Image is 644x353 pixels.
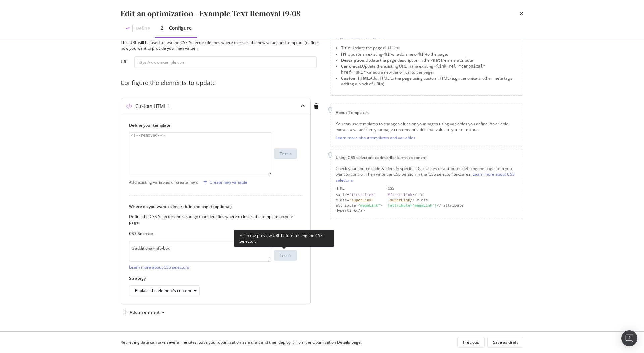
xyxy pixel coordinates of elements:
strong: H1: [341,51,347,57]
div: Hyperlink</a> [336,208,382,213]
li: Update the page description in the name attribute [341,57,518,63]
label: Where do you want to insert it in the page? (optional) [129,204,297,209]
label: CSS Selector [129,231,297,236]
div: Retrieving data can take several minutes. Save your optimization as a draft and then deploy it fr... [121,339,362,345]
li: Update the page . [341,45,518,51]
li: Update an existing or add a new to the page. [341,51,518,57]
strong: Canonical: [341,63,362,69]
a: Learn more about templates and variables [336,135,415,141]
div: Custom HTML 1 [135,103,170,110]
div: Using CSS selectors to describe items to control [336,155,518,160]
li: Update the existing URL in the existing or add a new canonical to the page. [341,63,518,75]
textarea: #additional-info-box [129,241,271,262]
div: About Templates [336,110,518,115]
div: class= [336,198,382,203]
div: "first-link" [349,193,376,197]
div: "superLink" [349,198,374,202]
span: <h1> [416,52,426,57]
span: <title> [382,46,399,50]
div: [attribute='megaLink'] [388,203,437,208]
button: Test it [274,250,297,261]
label: Define your template [129,122,297,128]
div: .superLink [388,198,410,202]
div: Test it [280,253,291,258]
strong: Description: [341,57,365,63]
div: Create new variable [210,179,247,185]
div: Test it [280,151,291,157]
div: Edit an optimization - Example Text Removal 19/08 [121,8,300,19]
li: Add HTML to the page using custom HTML (e.g., canonicals, other meta tags, adding a block of URLs). [341,75,518,87]
button: Test it [274,148,297,159]
div: CSS [388,186,518,191]
div: <a id= [336,192,382,198]
div: #first-link [388,193,412,197]
label: Strategy [129,275,297,281]
div: Previous [463,339,479,345]
div: Open Intercom Messenger [621,330,637,346]
label: URL [121,59,129,66]
div: This URL will be used to test the CSS Selector (defines where to insert the new value) and templa... [121,40,322,51]
button: Previous [457,337,485,348]
button: Create new variable [201,176,247,187]
span: <meta> [431,58,445,63]
div: Check your source code & identify specific IDs, classes or attributes defining the page item you ... [336,166,518,183]
strong: Custom HTML: [341,75,370,81]
div: // id [388,192,518,198]
a: Learn more about CSS selectors [129,264,189,270]
div: // attribute [388,203,518,208]
button: Replace the element's content [129,285,200,296]
div: attribute= > [336,203,382,208]
div: Replace the element's content [135,289,191,293]
span: <link rel="canonical" href="URL"> [341,64,485,75]
div: Define [136,25,150,32]
div: HTML [336,186,382,191]
div: Configure [169,25,192,31]
div: "megaLink" [358,203,380,208]
div: Fill in the preview URL before testing the CSS Selector. [234,230,334,247]
div: times [519,8,523,19]
span: <h1> [382,52,392,57]
div: 2 [161,25,163,31]
button: Save as draft [487,337,523,348]
div: Configure the elements to update [121,79,322,87]
button: Add an element [121,307,167,318]
div: You can use templates to change values on your pages using variables you define. A variable extra... [336,121,518,132]
div: Add an element [130,310,159,314]
div: // class [388,198,518,203]
strong: Title: [341,45,351,51]
div: Save as draft [493,339,518,345]
input: https://www.example.com [134,56,317,68]
a: Learn more about CSS selectors [336,171,515,183]
div: Add existing variables or create new: [129,179,198,185]
div: Define the CSS Selector and strategy that identifies where to insert the template on your page. [129,214,297,225]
